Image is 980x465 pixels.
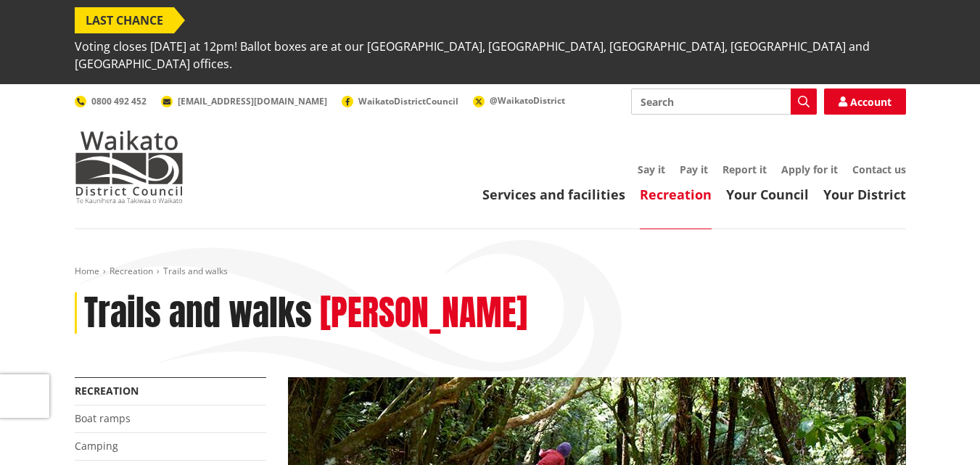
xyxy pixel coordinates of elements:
[722,162,767,176] a: Report it
[163,265,228,277] span: Trails and walks
[75,131,184,203] img: Waikato District Council - Te Kaunihera aa Takiwaa o Waikato
[320,292,527,334] h2: [PERSON_NAME]
[75,439,118,453] a: Camping
[490,94,565,107] span: @WaikatoDistrict
[75,95,147,107] a: 0800 492 452
[726,186,809,203] a: Your Council
[823,186,906,203] a: Your District
[91,95,147,107] span: 0800 492 452
[824,89,906,115] a: Account
[781,162,838,176] a: Apply for it
[631,89,817,115] input: Search input
[482,186,625,203] a: Services and facilities
[852,162,906,176] a: Contact us
[84,292,312,334] h1: Trails and walks
[342,95,458,107] a: WaikatoDistrictCouncil
[75,33,906,77] span: Voting closes [DATE] at 12pm! Ballot boxes are at our [GEOGRAPHIC_DATA], [GEOGRAPHIC_DATA], [GEOG...
[75,7,174,33] span: LAST CHANCE
[473,94,565,107] a: @WaikatoDistrict
[358,95,458,107] span: WaikatoDistrictCouncil
[161,95,327,107] a: [EMAIL_ADDRESS][DOMAIN_NAME]
[638,162,665,176] a: Say it
[680,162,708,176] a: Pay it
[75,265,99,277] a: Home
[75,266,906,278] nav: breadcrumb
[75,411,131,425] a: Boat ramps
[178,95,327,107] span: [EMAIL_ADDRESS][DOMAIN_NAME]
[75,384,139,398] a: Recreation
[110,265,153,277] a: Recreation
[640,186,712,203] a: Recreation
